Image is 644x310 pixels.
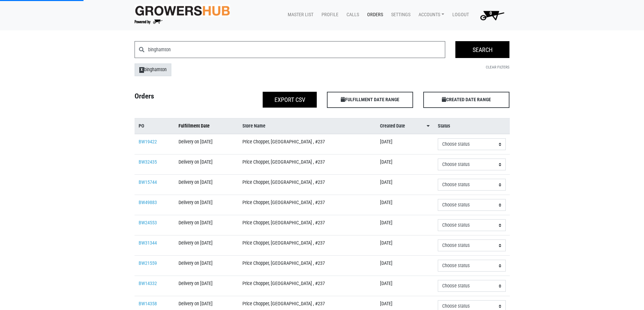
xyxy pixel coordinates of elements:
td: Delivery on [DATE] [174,215,239,235]
span: PO [139,122,144,130]
a: Status [438,122,505,130]
td: Price Chopper, [GEOGRAPHIC_DATA] , #237 [238,154,376,175]
td: Price Chopper, [GEOGRAPHIC_DATA] , #237 [238,175,376,195]
td: [DATE] [376,215,434,235]
td: Delivery on [DATE] [174,256,239,276]
td: Delivery on [DATE] [174,195,239,215]
span: Store Name [242,122,265,130]
td: Delivery on [DATE] [174,235,239,256]
a: BW15744 [139,179,157,185]
a: BW31344 [139,240,157,246]
td: [DATE] [376,195,434,215]
img: Powered by Big Wheelbarrow [135,20,163,24]
a: BW14332 [139,281,157,286]
span: Created Date [380,122,405,130]
td: [DATE] [376,134,434,154]
a: Xbinghamton [135,63,172,76]
a: Clear Filters [486,65,509,69]
td: [DATE] [376,154,434,175]
td: Delivery on [DATE] [174,276,239,296]
td: Price Chopper, [GEOGRAPHIC_DATA] , #237 [238,276,376,296]
a: 0 [472,8,510,22]
td: [DATE] [376,235,434,256]
td: Price Chopper, [GEOGRAPHIC_DATA] , #237 [238,195,376,215]
a: BW32435 [139,159,157,165]
td: Price Chopper, [GEOGRAPHIC_DATA] , #237 [238,134,376,154]
a: BW21559 [139,260,157,266]
span: Status [438,122,450,130]
span: 0 [490,10,492,16]
a: PO [139,122,170,130]
a: Master List [282,8,316,21]
td: [DATE] [376,276,434,296]
h4: Orders [129,92,226,105]
input: Search by P.O., Order Date, Fulfillment Date, or Buyer [148,41,446,58]
a: Profile [316,8,341,21]
a: BW14358 [139,301,157,307]
span: Fulfillment Date [178,122,210,130]
span: X [139,67,144,73]
img: original-fc7597fdc6adbb9d0e2ae620e786d1a2.jpg [135,4,231,17]
span: FULFILLMENT DATE RANGE [327,92,413,108]
a: Logout [447,8,472,21]
td: [DATE] [376,175,434,195]
a: Orders [362,8,386,21]
input: Search [455,41,509,58]
a: Fulfillment Date [178,122,235,130]
td: Delivery on [DATE] [174,154,239,175]
a: Created Date [380,122,430,130]
a: BW19422 [139,139,157,145]
a: BW49883 [139,200,157,205]
a: Accounts [413,8,447,21]
a: Store Name [242,122,372,130]
td: Price Chopper, [GEOGRAPHIC_DATA] , #237 [238,256,376,276]
img: Cart [477,8,507,22]
button: Export CSV [263,92,317,108]
td: Delivery on [DATE] [174,175,239,195]
a: Calls [341,8,362,21]
span: CREATED DATE RANGE [423,92,509,108]
td: Delivery on [DATE] [174,134,239,154]
a: BW24553 [139,220,157,226]
td: Price Chopper, [GEOGRAPHIC_DATA] , #237 [238,235,376,256]
a: Settings [386,8,413,21]
td: Price Chopper, [GEOGRAPHIC_DATA] , #237 [238,215,376,235]
td: [DATE] [376,256,434,276]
